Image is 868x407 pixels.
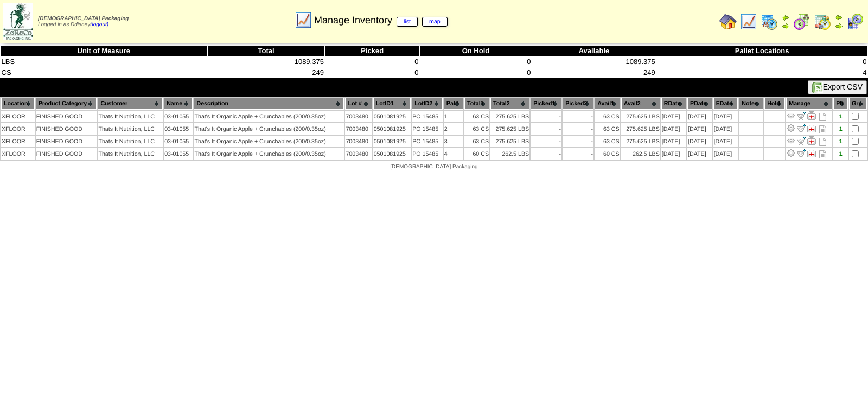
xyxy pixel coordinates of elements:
span: [DEMOGRAPHIC_DATA] Packaging [38,16,129,22]
td: 262.5 LBS [621,148,660,160]
td: 4 [444,148,463,160]
th: PDate [687,98,712,110]
td: [DATE] [687,136,712,147]
td: That's It Organic Apple + Crunchables (200/0.35oz) [194,148,344,160]
span: Logged in as Ddisney [38,16,129,28]
td: 63 CS [595,111,620,122]
th: Description [194,98,344,110]
img: Adjust [787,111,795,120]
img: Move [797,124,806,132]
td: 7003480 [345,148,372,160]
th: Grp [849,98,867,110]
img: Adjust [787,124,795,132]
th: Location [1,98,35,110]
td: 0501081925 [373,148,411,160]
img: Move [797,136,806,145]
td: 0 [420,67,532,78]
td: 03-01055 [164,111,193,122]
div: 1 [834,151,847,157]
td: That's It Organic Apple + Crunchables (200/0.35oz) [194,111,344,122]
td: FINISHED GOOD [36,111,97,122]
td: 63 CS [595,136,620,147]
td: 03-01055 [164,148,193,160]
th: Hold [764,98,785,110]
img: calendarcustomer.gif [846,13,864,30]
th: Notes [739,98,763,110]
td: Thats It Nutrition, LLC [98,136,163,147]
td: [DATE] [661,123,686,135]
td: - [531,123,561,135]
i: Note [819,113,826,121]
img: line_graph.gif [740,13,757,30]
img: calendarblend.gif [793,13,810,30]
td: [DATE] [687,148,712,160]
td: PO 15485 [412,148,443,160]
img: excel.gif [812,82,823,93]
i: Note [819,150,826,158]
th: Total1 [464,98,489,110]
td: 03-01055 [164,123,193,135]
td: - [563,148,593,160]
span: Manage Inventory [314,15,448,26]
td: Thats It Nutrition, LLC [98,123,163,135]
td: 7003480 [345,123,372,135]
td: [DATE] [713,123,738,135]
img: Manage Hold [807,136,816,145]
img: calendarprod.gif [761,13,778,30]
td: 7003480 [345,111,372,122]
td: 249 [532,67,656,78]
td: PO 15485 [412,111,443,122]
td: [DATE] [713,111,738,122]
td: [DATE] [687,123,712,135]
img: zoroco-logo-small.webp [3,3,33,40]
td: 1089.375 [532,56,656,67]
td: [DATE] [661,136,686,147]
td: 275.625 LBS [621,111,660,122]
td: 1 [444,111,463,122]
th: Available [532,46,656,56]
span: [DEMOGRAPHIC_DATA] Packaging [390,164,477,170]
td: 0 [656,56,868,67]
td: 275.625 LBS [490,111,529,122]
img: arrowright.gif [781,22,790,30]
td: 275.625 LBS [490,136,529,147]
div: 1 [834,113,847,120]
td: FINISHED GOOD [36,148,97,160]
th: RDate [661,98,686,110]
td: XFLOOR [1,148,35,160]
th: Plt [833,98,848,110]
td: 0501081925 [373,111,411,122]
th: LotID1 [373,98,411,110]
img: Manage Hold [807,111,816,120]
img: Move [797,149,806,157]
td: 60 CS [595,148,620,160]
td: CS [1,67,208,78]
a: (logout) [90,22,108,28]
td: 0 [420,56,532,67]
td: [DATE] [661,111,686,122]
img: Move [797,111,806,120]
img: arrowleft.gif [834,13,843,22]
td: [DATE] [661,148,686,160]
img: arrowright.gif [834,22,843,30]
th: Picked2 [563,98,593,110]
th: Name [164,98,193,110]
th: Pal# [444,98,463,110]
td: - [563,136,593,147]
td: 63 CS [464,111,489,122]
td: 63 CS [595,123,620,135]
td: That's It Organic Apple + Crunchables (200/0.35oz) [194,123,344,135]
td: - [531,136,561,147]
td: 1089.375 [207,56,325,67]
th: Product Category [36,98,97,110]
td: 3 [444,136,463,147]
td: 03-01055 [164,136,193,147]
td: PO 15485 [412,123,443,135]
div: 1 [834,126,847,132]
th: Pallet Locations [656,46,868,56]
td: XFLOOR [1,136,35,147]
td: XFLOOR [1,123,35,135]
img: arrowleft.gif [781,13,790,22]
td: XFLOOR [1,111,35,122]
a: map [422,17,448,27]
